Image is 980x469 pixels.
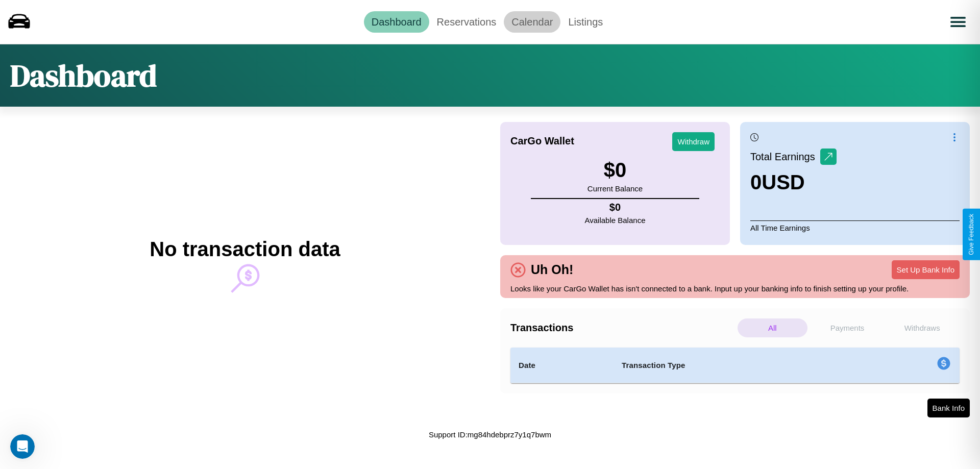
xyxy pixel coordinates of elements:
h4: CarGo Wallet [510,135,574,147]
a: Reservations [429,11,504,33]
a: Listings [560,11,610,33]
p: All Time Earnings [750,220,960,235]
table: simple table [510,348,960,383]
a: Dashboard [364,11,429,33]
button: Open menu [944,8,972,36]
h1: Dashboard [10,55,157,96]
h3: 0 USD [750,171,837,194]
h4: Transaction Type [622,359,853,372]
p: Withdraws [887,318,957,337]
h4: Uh Oh! [526,262,578,277]
button: Bank Info [927,399,970,417]
h4: Transactions [510,322,735,334]
p: Payments [813,318,883,337]
p: Support ID: mg84hdebprz7y1q7bwm [429,428,551,441]
h3: $ 0 [587,159,643,182]
p: All [738,318,807,337]
p: Available Balance [585,213,646,227]
div: Give Feedback [968,214,975,255]
button: Withdraw [672,132,715,151]
p: Looks like your CarGo Wallet has isn't connected to a bank. Input up your banking info to finish ... [510,282,960,295]
h4: $ 0 [585,202,646,213]
h4: Date [519,359,605,372]
p: Current Balance [587,182,643,195]
button: Set Up Bank Info [892,260,960,279]
h2: No transaction data [150,238,340,261]
iframe: Intercom live chat [10,434,35,459]
p: Total Earnings [750,147,820,166]
a: Calendar [504,11,560,33]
